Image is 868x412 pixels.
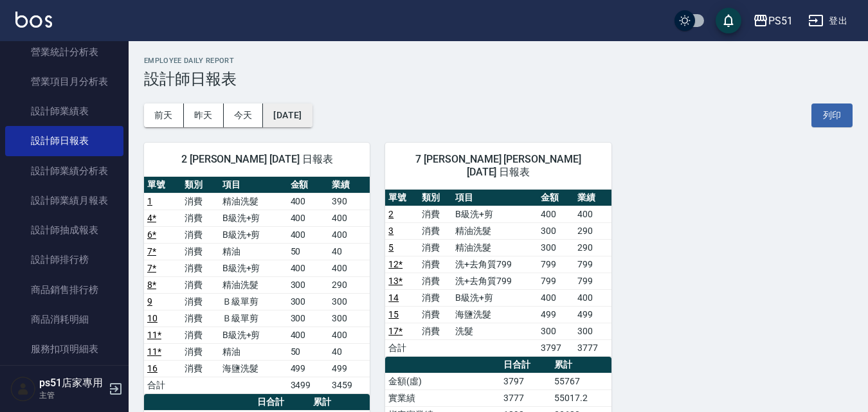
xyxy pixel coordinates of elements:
td: 洗髮 [452,323,538,339]
td: 400 [329,210,370,226]
td: 消費 [181,360,219,377]
h5: ps51店家專用 [39,377,105,390]
td: 合計 [385,339,419,356]
td: 799 [574,273,611,289]
td: 洗+去角質799 [452,273,538,289]
th: 日合計 [500,357,551,373]
img: Logo [15,12,52,28]
td: 消費 [181,310,219,327]
a: 設計師業績月報表 [5,186,123,215]
td: 300 [287,293,329,310]
th: 累計 [551,357,611,373]
a: 服務扣項明細表 [5,334,123,364]
button: PS51 [748,8,798,34]
th: 單號 [385,190,419,206]
td: 消費 [419,306,452,323]
td: 400 [287,210,329,226]
td: 精油 [219,243,287,260]
a: 設計師業績分析表 [5,156,123,186]
td: B級洗+剪 [452,289,538,306]
button: 昨天 [184,103,224,127]
td: 400 [538,289,574,306]
a: 15 [388,309,399,319]
td: 消費 [419,222,452,239]
td: 消費 [181,293,219,310]
td: 合計 [144,377,181,393]
a: 10 [147,313,158,323]
td: 金額(虛) [385,373,500,390]
td: 消費 [181,276,219,293]
h2: Employee Daily Report [144,57,853,65]
td: 50 [287,243,329,260]
td: 消費 [181,327,219,343]
a: 營業統計分析表 [5,37,123,67]
td: B級洗+剪 [219,327,287,343]
a: 商品銷售排行榜 [5,275,123,305]
a: 3 [388,226,393,236]
td: 300 [287,310,329,327]
td: 300 [538,222,574,239]
td: 400 [287,327,329,343]
th: 類別 [419,190,452,206]
td: 290 [574,239,611,256]
td: 799 [574,256,611,273]
td: 洗+去角質799 [452,256,538,273]
td: 50 [287,343,329,360]
table: a dense table [385,190,611,357]
td: B級洗+剪 [219,226,287,243]
img: Person [10,376,36,402]
button: 列印 [811,103,853,127]
td: 消費 [419,323,452,339]
td: 3459 [329,377,370,393]
span: 2 [PERSON_NAME] [DATE] 日報表 [159,153,354,166]
td: 390 [329,193,370,210]
td: 消費 [181,343,219,360]
a: 設計師業績表 [5,96,123,126]
td: 精油洗髮 [219,193,287,210]
td: 消費 [419,206,452,222]
a: 2 [388,209,393,219]
a: 1 [147,196,152,206]
span: 7 [PERSON_NAME] [PERSON_NAME][DATE] 日報表 [401,153,595,179]
td: 3777 [574,339,611,356]
td: 3797 [538,339,574,356]
td: 499 [538,306,574,323]
td: 消費 [181,243,219,260]
th: 金額 [287,177,329,193]
th: 類別 [181,177,219,193]
a: 設計師日報表 [5,126,123,156]
button: [DATE] [263,103,312,127]
td: 799 [538,256,574,273]
td: 消費 [419,239,452,256]
a: 14 [388,292,399,303]
table: a dense table [144,177,370,394]
th: 累計 [310,394,370,411]
td: 300 [538,239,574,256]
button: 今天 [224,103,264,127]
td: 300 [574,323,611,339]
td: 消費 [181,226,219,243]
td: 55767 [551,373,611,390]
td: 499 [287,360,329,377]
button: 登出 [803,9,853,33]
td: 499 [574,306,611,323]
td: 消費 [419,289,452,306]
a: 設計師排行榜 [5,245,123,274]
a: 5 [388,242,393,253]
td: 精油洗髮 [219,276,287,293]
td: 3499 [287,377,329,393]
td: 精油洗髮 [452,239,538,256]
td: 300 [329,293,370,310]
td: 400 [287,226,329,243]
td: 消費 [181,193,219,210]
td: Ｂ級單剪 [219,293,287,310]
td: 消費 [419,273,452,289]
td: 400 [574,206,611,222]
th: 單號 [144,177,181,193]
td: 實業績 [385,390,500,406]
a: 單一服務項目查詢 [5,364,123,393]
th: 金額 [538,190,574,206]
button: 前天 [144,103,184,127]
p: 主管 [39,390,105,401]
button: save [716,8,741,33]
